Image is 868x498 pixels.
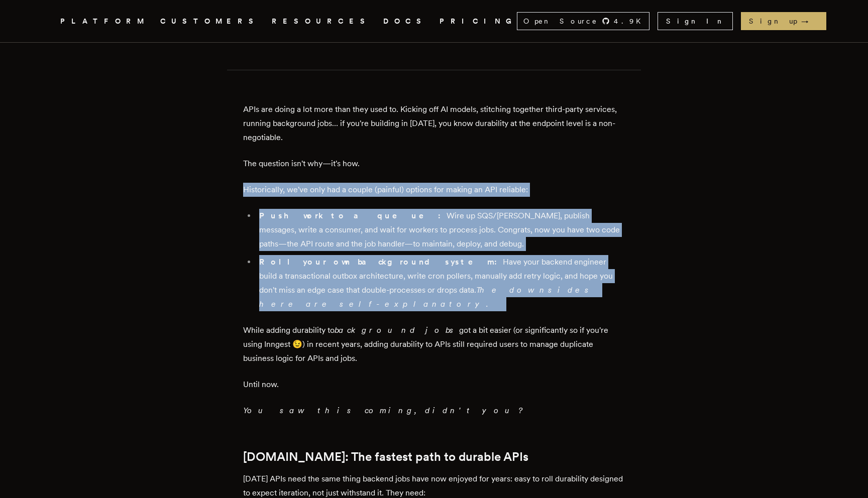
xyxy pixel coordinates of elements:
li: Wire up SQS/[PERSON_NAME], publish messages, write a consumer, and wait for workers to process jo... [256,209,625,251]
p: Historically, we've only had a couple (painful) options for making an API reliable: [243,183,625,197]
p: While adding durability to got a bit easier (or significantly so if you're using Inngest 😉) in re... [243,323,625,365]
span: → [801,16,818,26]
a: CUSTOMERS [160,15,260,28]
span: Open Source [523,16,598,26]
span: 4.9 K [614,16,647,26]
a: DOCS [383,15,427,28]
li: Have your backend engineer build a transactional outbox architecture, write cron pollers, manuall... [256,255,625,311]
strong: Roll your own background system: [259,257,503,267]
button: RESOURCES [272,15,371,28]
button: PLATFORM [60,15,148,28]
strong: Push work to a queue: [259,211,447,220]
p: APIs are doing a lot more than they used to. Kicking off AI models, stitching together third-part... [243,102,625,145]
em: You saw this coming, didn't you? [243,406,521,415]
em: background jobs [335,325,459,335]
a: Sign In [658,12,733,30]
a: PRICING [440,15,517,28]
p: The question isn't why—it's how. [243,157,625,171]
a: Sign up [741,12,826,30]
p: Until now. [243,378,625,392]
h2: [DOMAIN_NAME]: The fastest path to durable APIs [243,450,625,464]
